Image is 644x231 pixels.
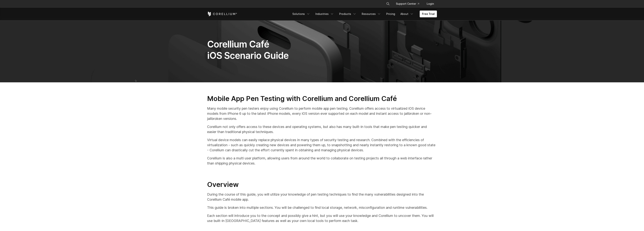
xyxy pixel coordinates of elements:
[207,124,437,134] p: Corellium not only offers access to these devices and operating systems, but also has many built-...
[424,0,437,7] a: Login
[207,192,437,202] p: During the course of this guide, you will utilize your knowledge of pen testing techniques to fin...
[207,205,437,210] p: This guide is broken into multiple sections. You will be challenged to find local storage, networ...
[207,156,437,166] p: Corellium is also a multi user platform, allowing users from around the world to collaborate on t...
[290,11,312,17] a: Solutions
[207,137,437,153] p: Virtual device models can easily replace physical devices in many types of security testing and r...
[398,11,416,17] a: About
[290,11,437,17] div: Navigation Menu
[359,11,383,17] a: Resources
[384,11,397,17] a: Pricing
[207,94,437,103] h2: Mobile App Pen Testing with Corellium and Corellium Café
[382,0,437,7] div: Navigation Menu
[313,11,336,17] a: Industries
[207,106,437,121] p: Many mobile security pen testers enjoy using Corellium to perform mobile app pen testing. Corelli...
[207,39,289,61] span: Corellium Café iOS Scenario Guide
[207,12,237,16] a: Corellium Home
[385,0,391,7] button: Search
[337,11,359,17] a: Products
[393,0,422,7] a: Support Center
[207,180,437,189] h2: Overview
[207,213,437,223] p: Each section will introduce you to the concept and possibly give a hint, but you will use your kn...
[420,11,437,17] a: Free Trial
